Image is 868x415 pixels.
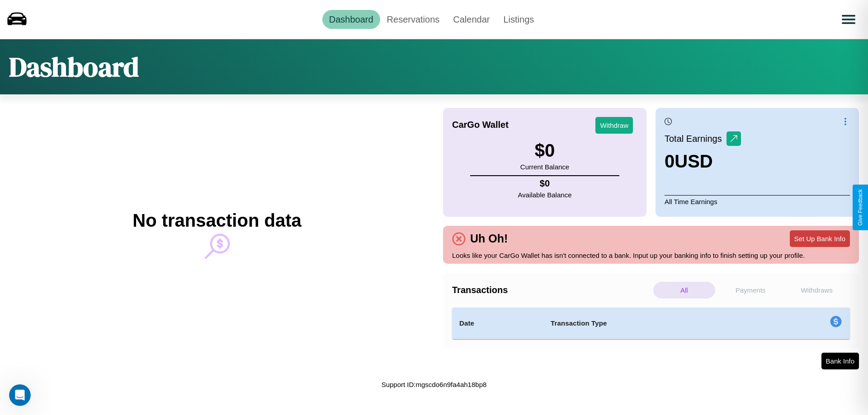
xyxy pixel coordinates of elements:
[665,151,741,172] h3: 0 USD
[132,210,301,231] h2: No transaction data
[446,10,496,29] a: Calendar
[520,161,569,173] p: Current Balance
[452,308,850,339] table: simple table
[595,117,633,134] button: Withdraw
[720,282,782,298] p: Payments
[452,285,651,295] h4: Transactions
[665,195,850,208] p: All Time Earnings
[836,7,861,32] button: Open menu
[520,140,569,161] h3: $ 0
[452,249,850,261] p: Looks like your CarGo Wallet has isn't connected to a bank. Input up your banking info to finish ...
[380,10,447,29] a: Reservations
[786,282,848,298] p: Withdraws
[496,10,541,29] a: Listings
[653,282,715,298] p: All
[551,318,756,329] h4: Transaction Type
[9,384,31,406] iframe: Intercom live chat
[459,318,536,329] h4: Date
[322,10,380,29] a: Dashboard
[790,230,850,247] button: Set Up Bank Info
[665,131,726,147] p: Total Earnings
[518,178,572,189] h4: $ 0
[452,120,509,130] h4: CarGo Wallet
[9,48,139,85] h1: Dashboard
[857,189,863,226] div: Give Feedback
[821,353,859,369] button: Bank Info
[466,232,512,245] h4: Uh Oh!
[518,189,572,201] p: Available Balance
[382,378,487,391] p: Support ID: mgscdo6n9fa4ah18bp8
